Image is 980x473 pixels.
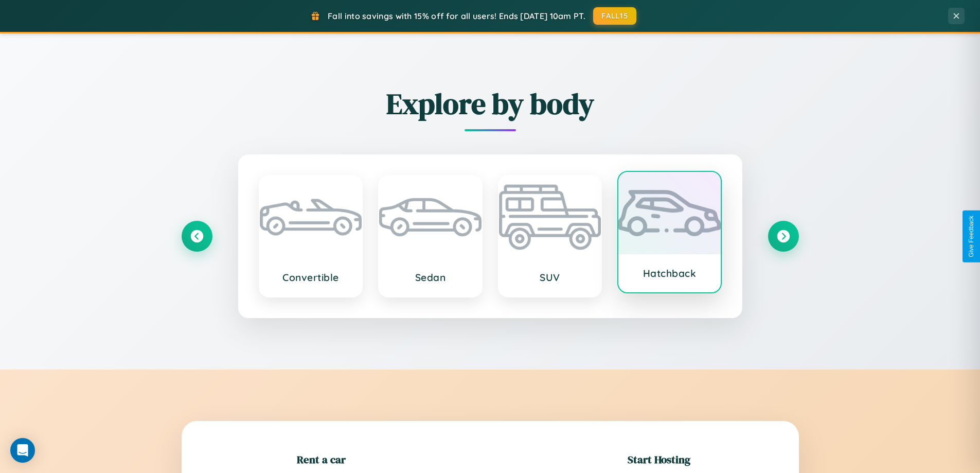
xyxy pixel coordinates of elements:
button: FALL15 [593,7,636,25]
h2: Rent a car [297,452,346,467]
span: Fall into savings with 15% off for all users! Ends [DATE] 10am PT. [328,11,585,21]
h3: Convertible [270,271,352,284]
h3: SUV [509,271,591,284]
h3: Sedan [389,271,471,284]
div: Give Feedback [968,216,975,257]
div: Open Intercom Messenger [10,438,35,463]
h3: Hatchback [629,267,710,279]
h2: Start Hosting [628,452,690,467]
h2: Explore by body [182,84,799,124]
